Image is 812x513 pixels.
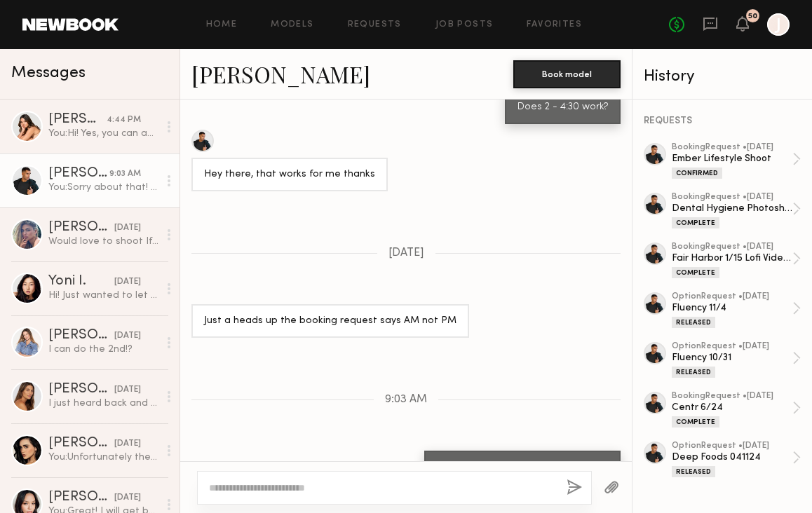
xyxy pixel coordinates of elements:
a: bookingRequest •[DATE]Dental Hygiene PhotoshootComplete [672,193,801,228]
a: Book model [513,67,621,79]
div: [PERSON_NAME] [48,383,114,397]
div: Released [672,466,715,477]
div: option Request • [DATE] [672,292,792,301]
div: History [644,69,801,85]
a: Requests [348,20,402,29]
div: Fair Harbor 1/15 Lofi Video Shoot [672,252,792,265]
div: booking Request • [DATE] [672,193,792,202]
div: Confirmed [672,167,722,179]
div: [DATE] [114,275,141,289]
div: I can do the 2nd!? [48,343,158,356]
div: Fluency 11/4 [672,301,792,315]
div: booking Request • [DATE] [672,143,792,152]
a: bookingRequest •[DATE]Centr 6/24Complete [672,392,801,427]
div: Released [672,367,715,378]
span: 9:03 AM [385,394,427,406]
div: 4:44 PM [107,114,141,127]
a: Models [271,20,313,29]
span: [DATE] [388,247,424,259]
div: Sorry about that! I'll get that changed [437,460,608,476]
div: Complete [672,267,719,278]
div: booking Request • [DATE] [672,242,792,252]
a: optionRequest •[DATE]Fluency 10/31Released [672,342,801,378]
span: Messages [11,65,86,81]
button: Book model [513,60,621,88]
div: [PERSON_NAME] [48,113,107,127]
div: 50 [748,13,757,20]
a: Job Posts [435,20,494,29]
div: 9:03 AM [109,167,141,181]
div: You: Unfortunately the date is set for this shoot but will keep you in mind for future shoots! [48,451,158,464]
a: optionRequest •[DATE]Fluency 11/4Released [672,292,801,328]
div: Fluency 10/31 [672,351,792,364]
div: You: Hi! Yes, you can add that invoice onto newbook following the shoot [48,127,158,140]
div: Hey there, that works for me thanks [204,167,375,183]
div: Centr 6/24 [672,401,792,414]
div: Dental Hygiene Photoshoot [672,202,792,215]
div: [DATE] [114,437,141,451]
div: [PERSON_NAME] [48,221,114,235]
div: [DATE] [114,491,141,505]
div: [DATE] [114,221,141,235]
div: [PERSON_NAME] [48,329,114,343]
div: Hi! Just wanted to let you know that I am now booked on the 4th. Thank you for considering me, wo... [48,289,158,302]
div: option Request • [DATE] [672,342,792,351]
div: I just heard back and I am booked on the 4th. Would love to be kept in mind for the next one :), ... [48,397,158,410]
div: [DATE] [114,383,141,397]
div: Yoni I. [48,275,114,289]
div: Complete [672,416,719,427]
a: bookingRequest •[DATE]Fair Harbor 1/15 Lofi Video ShootComplete [672,242,801,278]
div: [DATE] [114,329,141,343]
div: Ember Lifestyle Shoot [672,152,792,165]
div: Just a heads up the booking request says AM not PM [204,313,456,329]
a: optionRequest •[DATE]Deep Foods 041124Released [672,442,801,477]
div: Would love to shoot If still possible [48,235,158,248]
a: Favorites [527,20,582,29]
div: [PERSON_NAME] [48,491,114,505]
a: bookingRequest •[DATE]Ember Lifestyle ShootConfirmed [672,143,801,179]
div: [PERSON_NAME] [48,437,114,451]
div: Complete [672,217,719,228]
div: You: Sorry about that! I'll get that changed [48,181,158,194]
div: Released [672,317,715,328]
div: Deep Foods 041124 [672,451,792,464]
div: [PERSON_NAME] [48,167,109,181]
div: option Request • [DATE] [672,442,792,451]
a: Home [206,20,238,29]
a: J [767,13,790,36]
div: REQUESTS [644,116,801,126]
div: Does 2 - 4:30 work? [517,100,608,116]
a: [PERSON_NAME] [191,59,370,89]
div: booking Request • [DATE] [672,392,792,401]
